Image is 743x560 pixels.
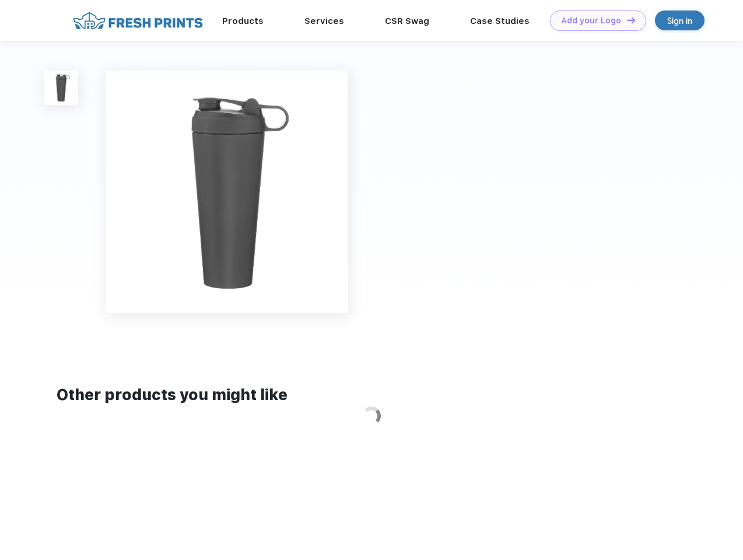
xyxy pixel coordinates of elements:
a: Sign in [655,10,705,30]
img: func=resize&h=640 [106,71,348,313]
img: DT [627,17,635,23]
div: Add your Logo [561,16,621,26]
img: func=resize&h=100 [44,71,78,105]
img: fo%20logo%202.webp [69,10,206,31]
div: Other products you might like [57,384,686,407]
div: Sign in [667,14,692,27]
a: Products [222,16,264,26]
